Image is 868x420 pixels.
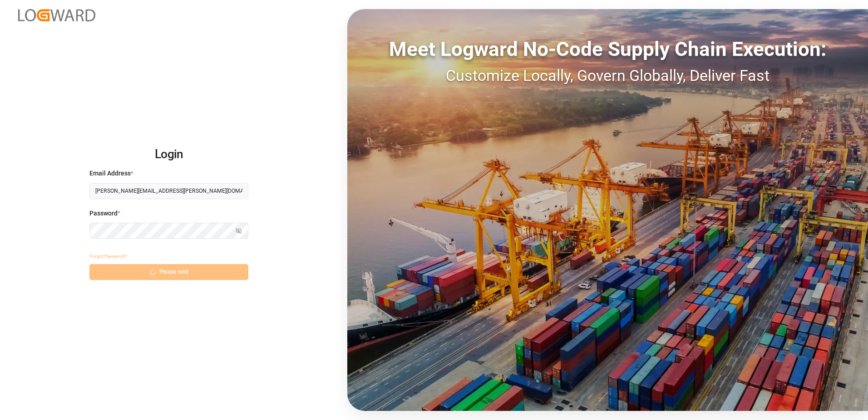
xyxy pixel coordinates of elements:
div: Customize Locally, Govern Globally, Deliver Fast [347,64,868,87]
h2: Login [89,140,248,169]
input: Enter your email [89,183,248,199]
img: Logward_new_orange.png [18,9,95,21]
span: Email Address [89,169,131,178]
span: Password [89,209,118,218]
div: Meet Logward No-Code Supply Chain Execution: [347,34,868,64]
